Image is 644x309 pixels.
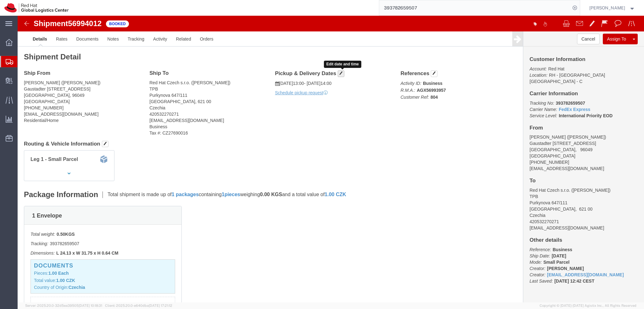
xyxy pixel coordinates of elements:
img: logo [4,3,69,13]
span: [DATE] 17:21:12 [149,304,172,307]
input: Search for shipment number, reference number [379,0,570,15]
button: [PERSON_NAME] [589,4,636,12]
span: Client: 2025.20.0-e640dba [105,304,172,307]
span: [DATE] 10:18:31 [79,304,102,307]
span: Filip Moravec [589,4,625,11]
span: Copyright © [DATE]-[DATE] Agistix Inc., All Rights Reserved [540,303,636,308]
iframe: FS Legacy Container [18,16,644,302]
span: Server: 2025.20.0-32d5ea39505 [25,304,102,307]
